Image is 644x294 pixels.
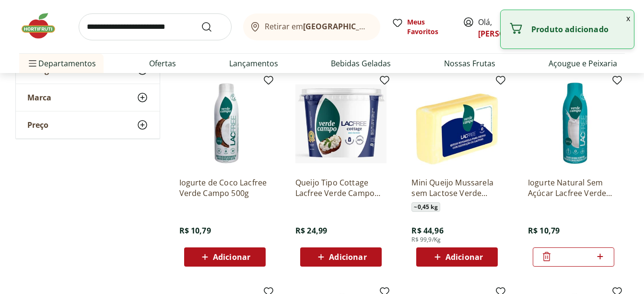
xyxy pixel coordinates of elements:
[478,28,540,39] a: [PERSON_NAME]
[179,177,270,198] a: Iogurte de Coco Lacfree Verde Campo 500g
[213,253,250,261] span: Adicionar
[622,10,634,26] button: Fechar notificação
[179,78,270,170] img: Iogurte de Coco Lacfree Verde Campo 500g
[27,93,51,102] span: Marca
[331,58,391,69] a: Bebidas Geladas
[444,58,495,69] a: Nossas Frutas
[549,58,617,69] a: Açougue e Peixaria
[265,22,371,31] span: Retirar em
[407,17,451,37] span: Meus Favoritos
[295,225,327,236] span: R$ 24,99
[16,84,160,111] button: Marca
[300,247,382,267] button: Adicionar
[295,78,386,170] img: Queijo Tipo Cottage Lacfree Verde Campo 400g
[295,177,386,198] a: Queijo Tipo Cottage Lacfree Verde Campo 400g
[27,120,48,130] span: Preço
[478,16,521,39] span: Olá,
[411,236,441,244] span: R$ 99,9/Kg
[528,177,619,198] a: Iogurte Natural Sem Açúcar Lacfree Verde Campo 500g
[184,247,266,267] button: Adicionar
[411,225,443,236] span: R$ 44,96
[531,24,626,34] p: Produto adicionado
[16,111,160,138] button: Preço
[179,225,211,236] span: R$ 10,79
[229,58,278,69] a: Lançamentos
[445,253,483,261] span: Adicionar
[243,13,380,40] button: Retirar em[GEOGRAPHIC_DATA]/[GEOGRAPHIC_DATA]
[303,21,465,32] b: [GEOGRAPHIC_DATA]/[GEOGRAPHIC_DATA]
[19,12,67,40] img: Hortifruti
[149,58,176,69] a: Ofertas
[392,17,451,37] a: Meus Favoritos
[27,52,38,75] button: Menu
[201,21,224,33] button: Submit Search
[411,202,440,212] span: ~ 0,45 kg
[411,177,503,198] a: Mini Queijo Mussarela sem Lactose Verde Campo Lacfree Unidade
[528,78,619,170] img: Iogurte Natural Sem Açúcar Lacfree Verde Campo 500g
[27,52,96,75] span: Departamentos
[416,247,498,267] button: Adicionar
[528,225,560,236] span: R$ 10,79
[79,13,232,40] input: search
[329,253,366,261] span: Adicionar
[411,78,503,170] img: Mini Queijo Mussarela sem Lactose Verde Campo Lacfree Unidade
